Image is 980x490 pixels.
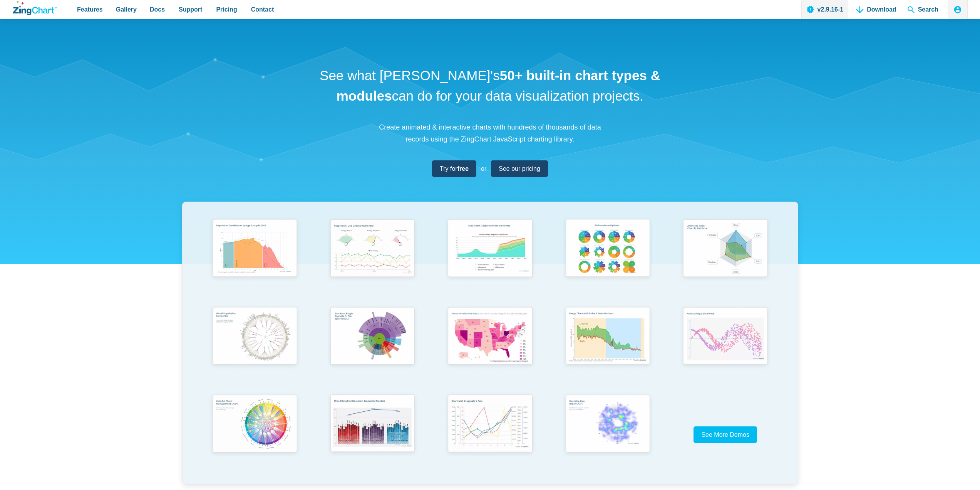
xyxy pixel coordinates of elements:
[443,391,537,458] img: Chart with Draggable Y-Axis
[440,163,469,174] span: Try for
[549,303,667,391] a: Range Chart with Rultes & Scale Markers
[208,216,302,283] img: Population Distribution by Age Group in 2052
[317,66,663,106] h1: See what [PERSON_NAME]'s can do for your data visualization projects.
[678,216,772,283] img: Animated Radar Chart ft. Pet Data
[196,391,314,478] a: Colorful Chord Management Chart
[431,391,549,478] a: Chart with Draggable Y-Axis
[313,216,431,303] a: Responsive Live Update Dashboard
[196,303,314,391] a: World Population by Country
[457,165,469,172] strong: free
[701,431,749,438] span: See More Demos
[325,216,419,283] img: Responsive Live Update Dashboard
[561,391,655,458] img: Heatmap Over Radar Chart
[208,303,302,371] img: World Population by Country
[375,121,606,145] p: Create animated & interactive charts with hundreds of thousands of data records using the ZingCha...
[481,163,486,174] span: or
[216,4,237,15] span: Pricing
[208,391,302,458] img: Colorful Chord Management Chart
[432,160,476,177] a: Try forfree
[549,391,667,478] a: Heatmap Over Radar Chart
[431,303,549,391] a: Election Predictions Map
[443,303,537,370] img: Election Predictions Map
[77,4,103,15] span: Features
[694,426,757,443] a: See More Demos
[116,4,137,15] span: Gallery
[325,391,419,458] img: Mixed Data Set (Clustered, Stacked, and Regular)
[196,216,314,303] a: Population Distribution by Age Group in 2052
[150,4,165,15] span: Docs
[667,303,784,391] a: Points Along a Sine Wave
[313,303,431,391] a: Sun Burst Plugin Example ft. File System Data
[491,160,548,177] a: See our pricing
[561,303,655,371] img: Range Chart with Rultes & Scale Markers
[499,163,540,174] span: See our pricing
[325,303,419,370] img: Sun Burst Plugin Example ft. File System Data
[337,68,660,103] strong: 50+ built-in chart types & modules
[251,4,274,15] span: Contact
[561,216,655,283] img: Pie Transform Options
[549,216,667,303] a: Pie Transform Options
[179,4,202,15] span: Support
[431,216,549,303] a: Area Chart (Displays Nodes on Hover)
[13,1,57,15] a: ZingChart Logo. Click to return to the homepage
[313,391,431,478] a: Mixed Data Set (Clustered, Stacked, and Regular)
[678,303,772,370] img: Points Along a Sine Wave
[667,216,784,303] a: Animated Radar Chart ft. Pet Data
[443,216,537,283] img: Area Chart (Displays Nodes on Hover)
